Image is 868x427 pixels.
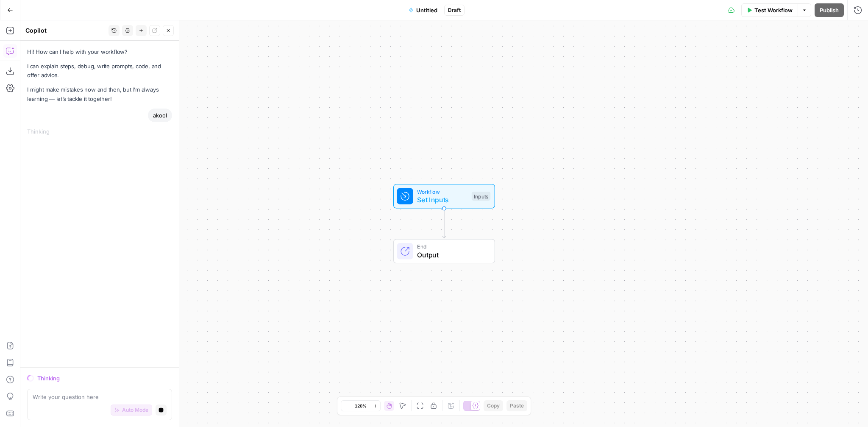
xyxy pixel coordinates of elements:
button: Paste [506,400,527,411]
div: Copilot [25,26,106,35]
span: Publish [820,6,839,14]
button: Untitled [403,3,442,17]
div: EndOutput [365,239,523,264]
p: Hi! How can I help with your workflow? [27,47,172,56]
div: akool [148,109,172,122]
span: 120% [355,402,367,409]
button: Publish [815,3,844,17]
p: I might make mistakes now and then, but I’m always learning — let’s tackle it together! [27,85,172,103]
span: End [417,243,486,251]
span: Paste [510,402,524,410]
div: Thinking [37,374,172,382]
p: I can explain steps, debug, write prompts, code, and offer advice. [27,62,172,80]
div: ... [50,127,55,136]
div: Thinking [27,127,172,136]
span: Draft [448,6,461,14]
span: Workflow [417,187,467,195]
div: Inputs [472,192,490,201]
button: Test Workflow [741,3,798,17]
span: Output [417,250,486,260]
span: Untitled [416,6,437,14]
g: Edge from start to end [442,208,445,238]
span: Copy [487,402,500,410]
div: WorkflowSet InputsInputs [365,184,523,209]
span: Set Inputs [417,195,467,205]
button: Copy [484,400,503,411]
span: Test Workflow [754,6,793,14]
button: Auto Mode [111,405,152,416]
span: Auto Mode [122,406,148,414]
